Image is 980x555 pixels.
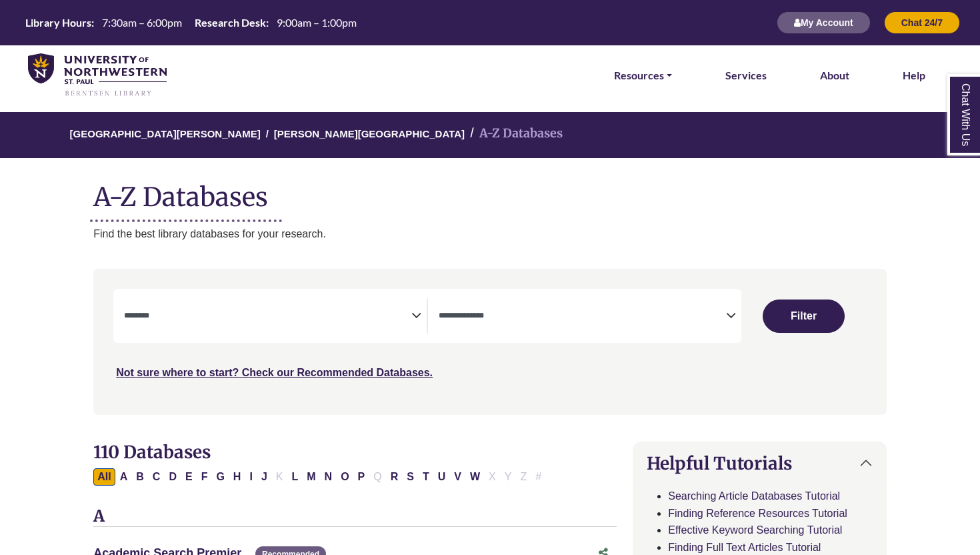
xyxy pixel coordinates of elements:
span: 110 Databases [93,441,211,463]
button: All [93,468,115,486]
th: Library Hours: [20,15,95,29]
li: A-Z Databases [465,124,563,143]
button: Filter Results O [337,468,353,486]
button: Filter Results E [181,468,197,486]
button: Filter Results R [387,468,403,486]
a: Hours Today [20,15,362,31]
h3: A [93,507,617,527]
table: Hours Today [20,15,362,28]
button: Filter Results V [450,468,465,486]
span: 9:00am – 1:00pm [277,16,357,29]
nav: Search filters [93,269,887,414]
a: Help [903,67,925,84]
button: Chat 24/7 [884,11,960,34]
a: Finding Full Text Articles Tutorial [668,542,821,553]
a: Searching Article Databases Tutorial [668,490,840,502]
button: Helpful Tutorials [633,442,886,484]
button: Filter Results I [245,468,256,486]
img: library_home [28,53,167,97]
button: Filter Results S [403,468,418,486]
span: 7:30am – 6:00pm [102,16,182,29]
button: My Account [777,11,871,34]
button: Filter Results L [287,468,302,486]
button: Filter Results T [419,468,433,486]
a: [PERSON_NAME][GEOGRAPHIC_DATA] [274,126,465,139]
button: Filter Results J [257,468,271,486]
nav: breadcrumb [93,112,887,158]
button: Filter Results P [354,468,369,486]
a: Effective Keyword Searching Tutorial [668,524,842,536]
button: Filter Results M [303,468,319,486]
textarea: Search [439,312,726,322]
a: [GEOGRAPHIC_DATA][PERSON_NAME] [70,126,261,139]
p: Find the best library databases for your research. [93,225,887,243]
th: Research Desk: [189,15,269,29]
button: Filter Results G [212,468,228,486]
button: Filter Results A [116,468,132,486]
button: Filter Results H [229,468,245,486]
a: Services [725,67,767,84]
textarea: Search [124,312,411,322]
a: Resources [614,67,672,84]
button: Submit for Search Results [763,300,845,333]
button: Filter Results N [321,468,337,486]
button: Filter Results D [165,468,181,486]
button: Filter Results U [434,468,450,486]
a: Not sure where to start? Check our Recommended Databases. [116,367,433,378]
a: About [820,67,849,84]
div: Alpha-list to filter by first letter of database name [93,470,547,482]
button: Filter Results F [197,468,212,486]
a: Chat 24/7 [884,17,960,28]
a: My Account [777,17,871,28]
button: Filter Results W [466,468,484,486]
button: Filter Results B [132,468,148,486]
a: Finding Reference Resources Tutorial [668,508,847,519]
h1: A-Z Databases [93,171,887,212]
button: Filter Results C [149,468,165,486]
